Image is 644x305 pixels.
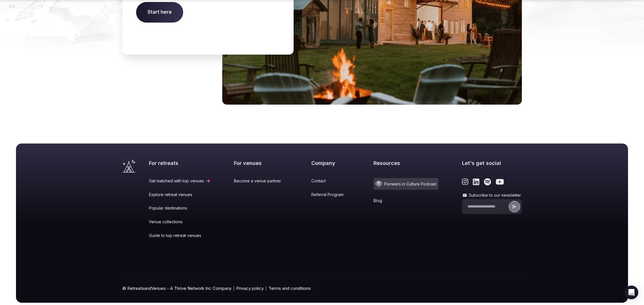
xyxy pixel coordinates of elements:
[462,178,469,186] a: Link to the retreats and venues Instagram page
[234,178,288,184] a: Become a venue partner
[234,160,288,167] h2: For venues
[136,9,183,15] a: Start here
[311,178,350,184] a: Contact
[496,178,504,186] a: Link to the retreats and venues Youtube page
[149,205,211,211] a: Popular destinations
[122,160,135,173] a: Visit the homepage
[122,278,522,303] div: © RetreatsandVenues - A Thrive Network Inc Company
[473,178,479,186] a: Link to the retreats and venues LinkedIn page
[236,285,264,291] a: Privacy policy
[374,178,439,190] a: Pioneers in Culture Podcast
[374,160,439,167] h2: Resources
[149,233,211,238] a: Guide to top retreat venues
[311,192,350,198] a: Referral Program
[149,219,211,225] a: Venue collections
[149,160,211,167] h2: For retreats
[136,2,183,23] span: Start here
[484,178,491,186] a: Link to the retreats and venues Spotify page
[149,178,211,184] a: Get matched with top venues
[149,192,211,198] a: Explore retreat venues
[374,198,439,204] a: Blog
[625,286,638,299] div: Open Intercom Messenger
[462,192,522,198] label: Subscribe to our newsletter
[268,285,311,291] a: Terms and conditions
[311,160,350,167] h2: Company
[462,160,522,167] h2: Let's get social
